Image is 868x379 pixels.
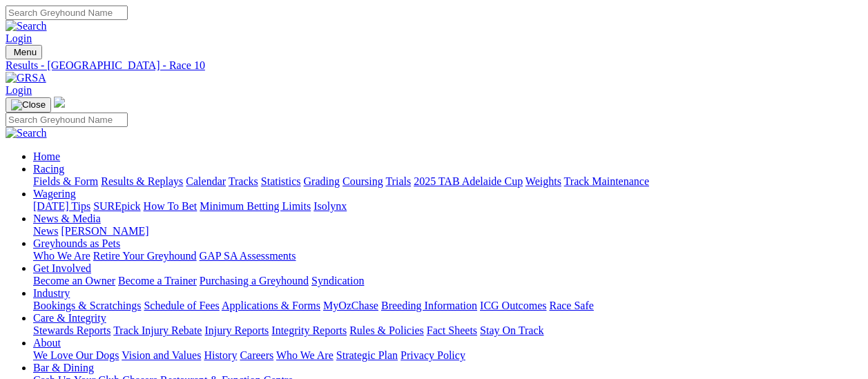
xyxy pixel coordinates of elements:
[33,237,120,249] a: Greyhounds as Pets
[14,47,37,57] span: Menu
[54,97,65,108] img: logo-grsa-white.png
[240,349,273,361] a: Careers
[549,300,593,311] a: Race Safe
[122,349,201,361] a: Vision and Values
[33,337,61,349] a: About
[11,99,46,110] img: Close
[33,312,106,324] a: Care & Integrity
[6,45,42,59] button: Toggle navigation
[93,250,197,262] a: Retire Your Greyhound
[6,72,46,84] img: GRSA
[33,324,110,336] a: Stewards Reports
[186,175,226,187] a: Calendar
[33,349,862,362] div: About
[261,175,301,187] a: Statistics
[33,163,64,175] a: Racing
[6,127,47,139] img: Search
[564,175,649,187] a: Track Maintenance
[144,200,197,212] a: How To Bet
[229,175,258,187] a: Tracks
[33,213,101,224] a: News & Media
[33,175,98,187] a: Fields & Form
[6,32,32,44] a: Login
[427,324,477,336] a: Fact Sheets
[200,200,311,212] a: Minimum Betting Limits
[6,6,128,20] input: Search
[323,300,378,311] a: MyOzChase
[381,300,477,311] a: Breeding Information
[33,225,58,237] a: News
[6,59,862,72] a: Results - [GEOGRAPHIC_DATA] - Race 10
[33,300,862,312] div: Industry
[33,200,90,212] a: [DATE] Tips
[304,175,340,187] a: Grading
[525,175,561,187] a: Weights
[480,324,543,336] a: Stay On Track
[222,300,320,311] a: Applications & Forms
[6,113,128,127] input: Search
[33,362,94,373] a: Bar & Dining
[200,250,296,262] a: GAP SA Assessments
[200,275,309,286] a: Purchasing a Greyhound
[118,275,197,286] a: Become a Trainer
[6,84,32,96] a: Login
[33,250,90,262] a: Who We Are
[6,20,47,32] img: Search
[414,175,523,187] a: 2025 TAB Adelaide Cup
[33,250,862,262] div: Greyhounds as Pets
[93,200,140,212] a: SUREpick
[113,324,202,336] a: Track Injury Rebate
[314,200,347,212] a: Isolynx
[349,324,424,336] a: Rules & Policies
[204,324,269,336] a: Injury Reports
[33,225,862,237] div: News & Media
[385,175,411,187] a: Trials
[33,188,76,200] a: Wagering
[33,275,115,286] a: Become an Owner
[101,175,183,187] a: Results & Replays
[276,349,334,361] a: Who We Are
[271,324,347,336] a: Integrity Reports
[6,97,51,113] button: Toggle navigation
[61,225,148,237] a: [PERSON_NAME]
[33,300,141,311] a: Bookings & Scratchings
[343,175,383,187] a: Coursing
[311,275,364,286] a: Syndication
[401,349,465,361] a: Privacy Policy
[33,200,862,213] div: Wagering
[33,275,862,287] div: Get Involved
[33,287,70,299] a: Industry
[33,262,91,274] a: Get Involved
[33,175,862,188] div: Racing
[33,324,862,337] div: Care & Integrity
[33,150,60,162] a: Home
[204,349,237,361] a: History
[33,349,119,361] a: We Love Our Dogs
[336,349,398,361] a: Strategic Plan
[480,300,546,311] a: ICG Outcomes
[144,300,219,311] a: Schedule of Fees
